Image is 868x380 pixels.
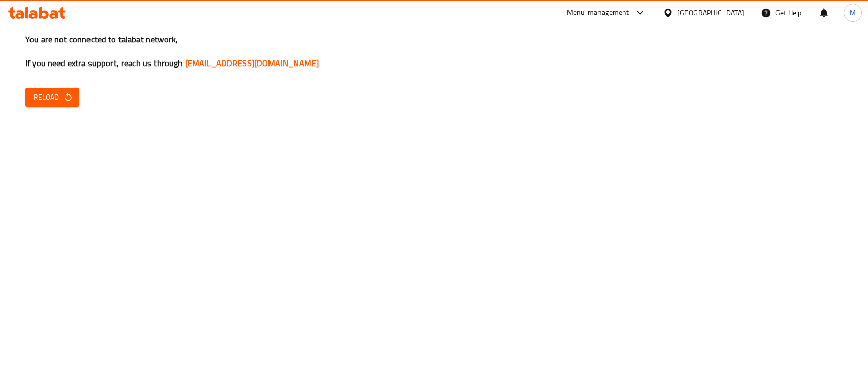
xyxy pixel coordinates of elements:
span: M [850,7,856,18]
h3: You are not connected to talabat network, If you need extra support, reach us through [25,34,843,69]
div: Menu-management [567,7,630,19]
div: [GEOGRAPHIC_DATA] [677,7,744,18]
button: Reload [25,88,79,107]
span: Reload [34,91,71,104]
a: [EMAIL_ADDRESS][DOMAIN_NAME] [185,55,319,71]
